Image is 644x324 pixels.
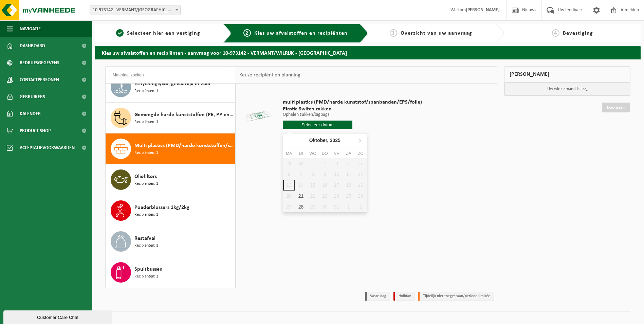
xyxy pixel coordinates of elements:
[116,29,124,37] span: 1
[283,121,352,129] input: Selecteer datum
[134,212,158,218] span: Recipiënten: 1
[283,112,422,117] p: Ophalen zakken/bigbags
[134,203,189,212] span: Poederblussers 1kg/2kg
[254,31,348,36] span: Kies uw afvalstoffen en recipiënten
[134,80,210,88] span: Ethyleenglycol, gevaarlijk in 200l
[295,191,307,201] div: 21
[20,105,41,122] span: Kalender
[390,29,397,37] span: 3
[236,67,304,84] div: Keuze recipiënt en planning
[134,119,158,125] span: Recipiënten: 1
[134,234,155,242] span: Restafval
[127,31,200,36] span: Selecteer hier een vestiging
[95,46,641,59] h2: Kies uw afvalstoffen en recipiënten - aanvraag voor 10-973142 - VERMANT/WILRIJK - [GEOGRAPHIC_DATA]
[106,195,236,226] button: Poederblussers 1kg/2kg Recipiënten: 1
[106,226,236,257] button: Restafval Recipiënten: 1
[134,273,158,280] span: Recipiënten: 1
[90,5,181,15] span: 10-973142 - VERMANT/WILRIJK - WILRIJK
[134,88,158,94] span: Recipiënten: 1
[20,71,59,88] span: Contactpersonen
[106,164,236,195] button: Oliefilters Recipiënten: 1
[134,142,234,150] span: Multi plastics (PMD/harde kunststoffen/spanbanden/EPS/folie naturel/folie gemengd)
[563,31,593,36] span: Bevestiging
[365,292,390,301] li: Vaste dag
[319,150,331,157] div: do
[307,135,343,146] div: Oktober,
[331,150,343,157] div: vr
[106,257,236,288] button: Spuitbussen Recipiënten: 1
[307,150,319,157] div: wo
[20,37,45,54] span: Dashboard
[109,70,232,80] input: Materiaal zoeken
[283,99,422,106] span: multi plastics (PMD/harde kunststof/spanbanden/EPS/folie)
[552,29,559,37] span: 4
[134,111,234,119] span: Gemengde harde kunststoffen (PE, PP en PVC), recycleerbaar (industrieel)
[243,29,251,37] span: 2
[295,201,307,212] div: 28
[602,103,630,112] a: Doorgaan
[20,139,75,156] span: Acceptatievoorwaarden
[106,133,236,164] button: Multi plastics (PMD/harde kunststoffen/spanbanden/EPS/folie naturel/folie gemengd) Recipiënten: 1
[106,103,236,133] button: Gemengde harde kunststoffen (PE, PP en PVC), recycleerbaar (industrieel) Recipiënten: 1
[134,150,158,156] span: Recipiënten: 1
[20,88,45,105] span: Gebruikers
[466,7,500,13] strong: [PERSON_NAME]
[134,173,157,181] span: Oliefilters
[393,292,415,301] li: Holiday
[283,106,422,112] span: Plastic Switch zakken
[3,309,113,324] iframe: chat widget
[283,150,295,157] div: ma
[134,181,158,187] span: Recipiënten: 1
[134,242,158,249] span: Recipiënten: 1
[343,150,354,157] div: za
[330,138,341,143] i: 2025
[20,20,41,37] span: Navigatie
[20,122,51,139] span: Product Shop
[418,292,494,301] li: Tijdelijk niet toegestaan/période limitée
[295,150,307,157] div: di
[401,31,472,36] span: Overzicht van uw aanvraag
[98,29,218,37] a: 1Selecteer hier een vestiging
[355,150,367,157] div: zo
[20,54,59,71] span: Bedrijfsgegevens
[106,72,236,103] button: Ethyleenglycol, gevaarlijk in 200l Recipiënten: 1
[90,5,180,15] span: 10-973142 - VERMANT/WILRIJK - WILRIJK
[504,83,630,95] p: Uw winkelmand is leeg
[504,66,630,83] div: [PERSON_NAME]
[134,265,163,273] span: Spuitbussen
